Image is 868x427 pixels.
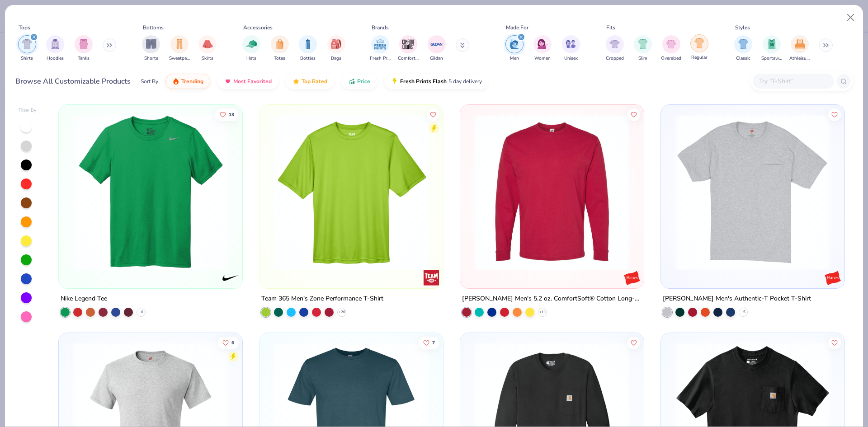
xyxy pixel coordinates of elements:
[430,55,443,62] span: Gildan
[327,35,345,62] div: filter for Bags
[373,38,387,51] img: Fresh Prints Image
[19,107,37,114] div: Filter By
[275,39,285,49] img: Totes Image
[539,310,546,315] span: + 11
[19,23,30,32] div: Tops
[232,340,235,345] span: 6
[222,269,240,287] img: Nike logo
[789,35,810,62] div: filter for Athleisure
[216,108,239,121] button: Like
[271,35,289,62] button: filter button
[18,35,36,62] div: filter for Shirts
[78,55,90,62] span: Tanks
[341,74,377,89] button: Price
[734,35,752,62] button: filter button
[172,78,179,85] img: trending.gif
[562,35,580,62] div: filter for Unisex
[767,39,777,49] img: Sportswear Image
[670,114,835,270] img: d3f5be60-062c-44a9-a43a-dae700a0d77f
[663,293,811,305] div: [PERSON_NAME] Men's Authentic-T Pocket T-Shirt
[139,310,143,315] span: + 6
[286,74,334,89] button: Top Rated
[141,77,158,85] div: Sort By
[566,39,576,49] img: Unisex Image
[370,35,391,62] div: filter for Fresh Prints
[736,55,750,62] span: Classic
[634,35,652,62] button: filter button
[47,55,64,62] span: Hoodies
[21,55,33,62] span: Shirts
[246,55,256,62] span: Hats
[627,336,640,349] button: Like
[795,39,805,49] img: Athleisure Image
[384,74,489,89] button: Fresh Prints Flash5 day delivery
[142,35,160,62] button: filter button
[357,78,370,85] span: Price
[299,35,317,62] div: filter for Bottles
[430,38,443,51] img: Gildan Image
[370,35,391,62] button: filter button
[428,35,446,62] button: filter button
[741,310,745,315] span: + 5
[242,35,260,62] div: filter for Hats
[218,336,239,349] button: Like
[169,55,190,62] span: Sweatpants
[427,108,439,121] button: Like
[538,39,548,49] img: Women Image
[823,269,841,287] img: Hanes logo
[533,35,552,62] div: filter for Women
[623,269,641,287] img: Hanes logo
[627,108,640,121] button: Like
[224,78,231,85] img: most_fav.gif
[462,293,642,305] div: [PERSON_NAME] Men's 5.2 oz. ComfortSoft® Cotton Long-Sleeve T-Shirt
[448,76,482,87] span: 5 day delivery
[274,55,285,62] span: Totes
[269,114,434,270] img: 82c74d0a-b432-41f0-b8ce-3ff11f803c83
[169,35,190,62] button: filter button
[229,112,235,117] span: 13
[606,35,624,62] button: filter button
[292,78,300,85] img: TopRated.gif
[198,35,217,62] button: filter button
[202,55,213,62] span: Skirts
[606,55,624,62] span: Cropped
[61,293,107,305] div: Nike Legend Tee
[142,35,160,62] div: filter for Shorts
[828,108,841,121] button: Like
[143,23,164,32] div: Bottoms
[401,38,415,51] img: Comfort Colors Image
[419,336,439,349] button: Like
[391,78,398,85] img: flash.gif
[694,38,705,48] img: Regular Image
[533,35,552,62] button: filter button
[300,55,316,62] span: Bottles
[606,23,615,32] div: Fits
[690,35,708,62] button: filter button
[75,35,93,62] div: filter for Tanks
[509,39,519,49] img: Men Image
[398,35,419,62] div: filter for Comfort Colors
[75,35,93,62] button: filter button
[398,55,419,62] span: Comfort Colors
[271,35,289,62] div: filter for Totes
[398,35,419,62] button: filter button
[242,35,260,62] button: filter button
[203,39,213,49] img: Skirts Image
[198,35,217,62] div: filter for Skirts
[22,39,32,49] img: Shirts Image
[761,35,782,62] button: filter button
[327,35,345,62] button: filter button
[634,35,652,62] div: filter for Slim
[789,55,810,62] span: Athleisure
[428,35,446,62] div: filter for Gildan
[370,55,391,62] span: Fresh Prints
[534,55,551,62] span: Women
[505,35,524,62] div: filter for Men
[68,114,233,270] img: 27c287f4-c18a-4948-b47a-4c016b2b0615
[564,55,578,62] span: Unisex
[246,39,257,49] img: Hats Image
[691,54,708,61] span: Regular
[302,78,327,85] span: Top Rated
[432,340,435,345] span: 7
[261,293,383,305] div: Team 365 Men's Zone Performance T-Shirt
